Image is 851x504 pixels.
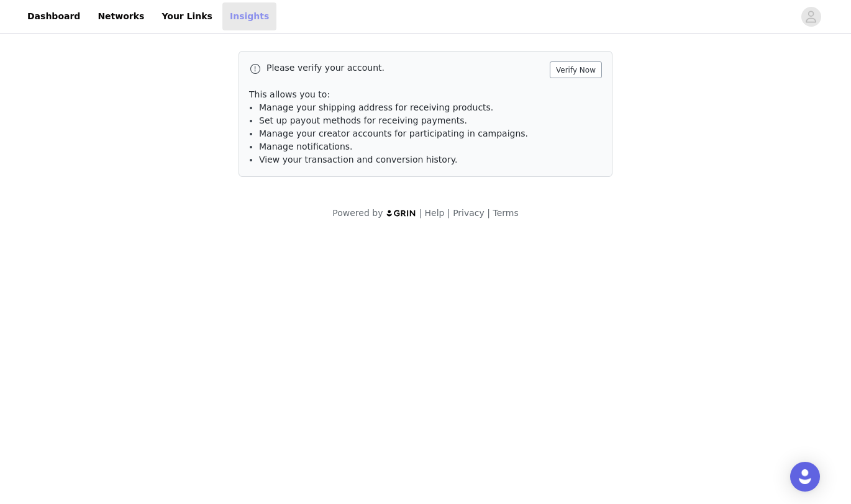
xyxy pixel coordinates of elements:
[550,61,602,78] button: Verify Now
[487,208,490,218] span: |
[425,208,445,218] a: Help
[266,61,545,74] p: Please verify your account.
[154,2,220,30] a: Your Links
[259,142,353,151] span: Manage notifications.
[332,208,383,218] span: Powered by
[259,128,528,138] span: Manage your creator accounts for participating in campaigns.
[419,208,422,218] span: |
[249,88,602,101] p: This allows you to:
[259,102,493,112] span: Manage your shipping address for receiving products.
[805,7,817,27] div: avatar
[259,155,457,164] span: View your transaction and conversion history.
[493,208,518,218] a: Terms
[90,2,152,30] a: Networks
[453,208,485,218] a: Privacy
[790,462,820,492] div: Open Intercom Messenger
[20,2,88,30] a: Dashboard
[222,2,276,30] a: Insights
[447,208,450,218] span: |
[259,115,467,125] span: Set up payout methods for receiving payments.
[386,209,417,217] img: logo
